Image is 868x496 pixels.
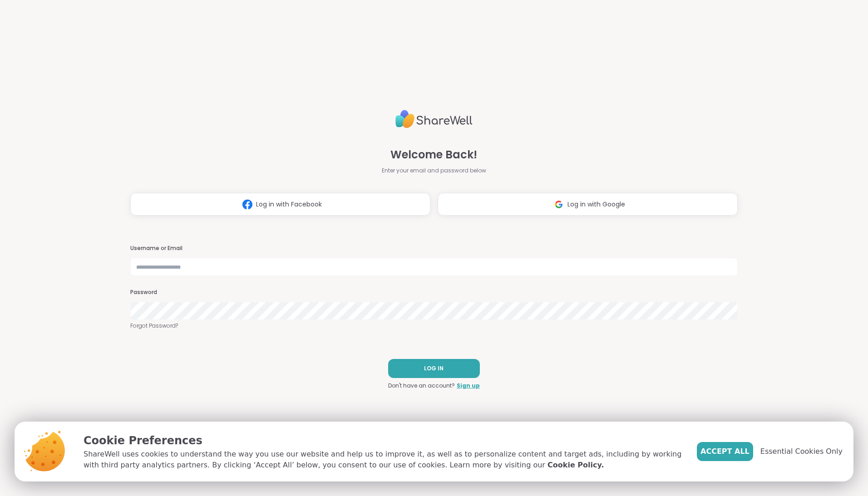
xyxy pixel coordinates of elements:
[256,200,322,209] span: Log in with Facebook
[382,167,486,175] span: Enter your email and password below
[457,382,480,390] a: Sign up
[438,193,738,216] button: Log in with Google
[760,446,843,457] span: Essential Cookies Only
[130,245,738,252] h3: Username or Email
[388,382,455,390] span: Don't have an account?
[567,200,625,209] span: Log in with Google
[130,193,430,216] button: Log in with Facebook
[130,322,738,330] a: Forgot Password?
[390,147,477,163] span: Welcome Back!
[84,432,682,449] p: Cookie Preferences
[697,442,753,461] button: Accept All
[84,449,682,471] p: ShareWell uses cookies to understand the way you use our website and help us to improve it, as we...
[239,196,256,213] img: ShareWell Logomark
[550,196,567,213] img: ShareWell Logomark
[395,106,473,132] img: ShareWell Logo
[388,359,480,378] button: LOG IN
[700,446,750,457] span: Accept All
[424,364,444,373] span: LOG IN
[130,289,738,296] h3: Password
[547,460,604,471] a: Cookie Policy.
